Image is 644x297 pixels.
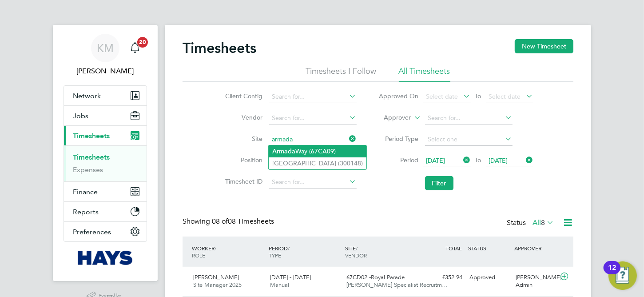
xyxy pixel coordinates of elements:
[512,270,558,293] div: [PERSON_NAME] Admin
[269,157,366,169] li: [GEOGRAPHIC_DATA] (300148)
[64,182,147,201] button: Finance
[223,135,263,143] label: Site
[64,251,147,265] a: Go to home page
[73,188,98,196] span: Finance
[420,270,466,285] div: £352.94
[608,261,637,290] button: Open Resource Center, 12 new notifications
[270,281,289,289] span: Manual
[272,148,295,155] b: Armada
[73,92,101,100] span: Network
[183,217,276,226] div: Showing
[223,177,263,185] label: Timesheet ID
[53,25,158,281] nav: Main navigation
[64,86,147,105] button: Network
[64,222,147,241] button: Preferences
[73,132,110,140] span: Timesheets
[473,90,484,102] span: To
[489,92,521,100] span: Select date
[346,252,367,259] span: VENDOR
[533,218,554,227] label: All
[356,245,358,252] span: /
[73,208,99,216] span: Reports
[192,252,205,259] span: ROLE
[269,133,357,146] input: Search for...
[608,268,616,279] div: 12
[466,270,512,285] div: Approved
[212,217,274,226] span: 08 Timesheets
[515,39,573,53] button: New Timesheet
[379,156,419,164] label: Period
[126,34,144,62] a: 20
[426,92,458,100] span: Select date
[399,66,450,82] li: All Timesheets
[269,176,357,189] input: Search for...
[193,281,242,289] span: Site Manager 2025
[223,92,263,100] label: Client Config
[426,157,445,165] span: [DATE]
[193,273,239,281] span: [PERSON_NAME]
[223,113,263,121] label: Vendor
[473,154,484,166] span: To
[379,92,419,100] label: Approved On
[507,217,556,229] div: Status
[212,217,228,226] span: 08 of
[73,228,111,236] span: Preferences
[73,112,88,120] span: Jobs
[347,281,448,289] span: [PERSON_NAME] Specialist Recruitm…
[215,245,216,252] span: /
[183,39,256,57] h2: Timesheets
[64,126,147,145] button: Timesheets
[269,252,281,259] span: TYPE
[97,42,114,54] span: KM
[190,240,266,263] div: WORKER
[541,218,545,227] span: 8
[64,145,147,181] div: Timesheets
[512,240,558,256] div: APPROVER
[269,145,366,157] li: Way (67CA09)
[445,245,461,252] span: TOTAL
[489,157,508,165] span: [DATE]
[64,66,147,76] span: Katie McPherson
[425,176,453,190] button: Filter
[269,112,357,124] input: Search for...
[64,106,147,125] button: Jobs
[288,245,290,252] span: /
[137,37,148,48] span: 20
[371,113,411,122] label: Approver
[64,34,147,76] a: KM[PERSON_NAME]
[343,240,420,263] div: SITE
[78,251,133,265] img: hays-logo-retina.png
[270,273,311,281] span: [DATE] - [DATE]
[306,66,377,82] li: Timesheets I Follow
[223,156,263,164] label: Position
[73,165,103,174] a: Expenses
[425,112,513,124] input: Search for...
[347,273,405,281] span: 67CD02 -Royal Parade
[73,153,110,161] a: Timesheets
[266,240,343,263] div: PERIOD
[269,91,357,103] input: Search for...
[466,240,512,256] div: STATUS
[379,135,419,143] label: Period Type
[64,202,147,221] button: Reports
[425,133,513,146] input: Select one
